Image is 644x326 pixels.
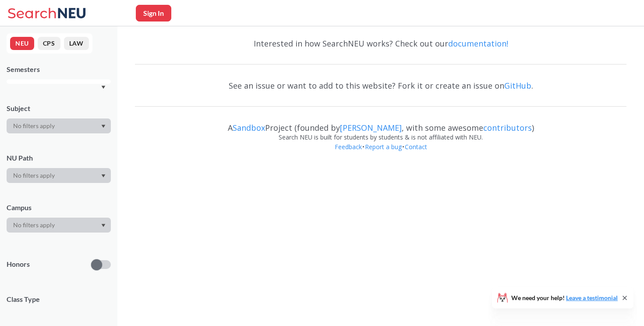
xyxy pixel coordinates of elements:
svg: Dropdown arrow [101,174,106,178]
div: NU Path [7,153,111,163]
button: NEU [10,37,34,50]
button: Sign In [136,5,171,21]
a: Contact [404,143,428,151]
div: Dropdown arrow [7,168,111,183]
a: documentation! [448,38,508,49]
a: contributors [483,122,532,133]
div: Campus [7,203,111,212]
div: See an issue or want to add to this website? Fork it or create an issue on . [135,73,626,98]
div: Semesters [7,64,111,74]
a: Report a bug [364,143,402,151]
div: • • [135,142,626,165]
a: GitHub [504,80,531,91]
span: Class Type [7,294,111,304]
div: Subject [7,104,111,113]
button: CPS [38,37,60,50]
div: Interested in how SearchNEU works? Check out our [135,31,626,56]
a: Sandbox [233,122,265,133]
a: Leave a testimonial [566,294,618,301]
div: Dropdown arrow [7,218,111,233]
p: Honors [7,259,30,269]
svg: Dropdown arrow [101,224,106,227]
svg: Dropdown arrow [101,86,106,89]
div: A Project (founded by , with some awesome ) [135,115,626,133]
a: Feedback [334,143,362,151]
span: We need your help! [511,295,618,301]
div: Search NEU is built for students by students & is not affiliated with NEU. [135,133,626,142]
a: [PERSON_NAME] [340,122,402,133]
div: Dropdown arrow [7,118,111,133]
svg: Dropdown arrow [101,125,106,128]
button: LAW [64,37,89,50]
